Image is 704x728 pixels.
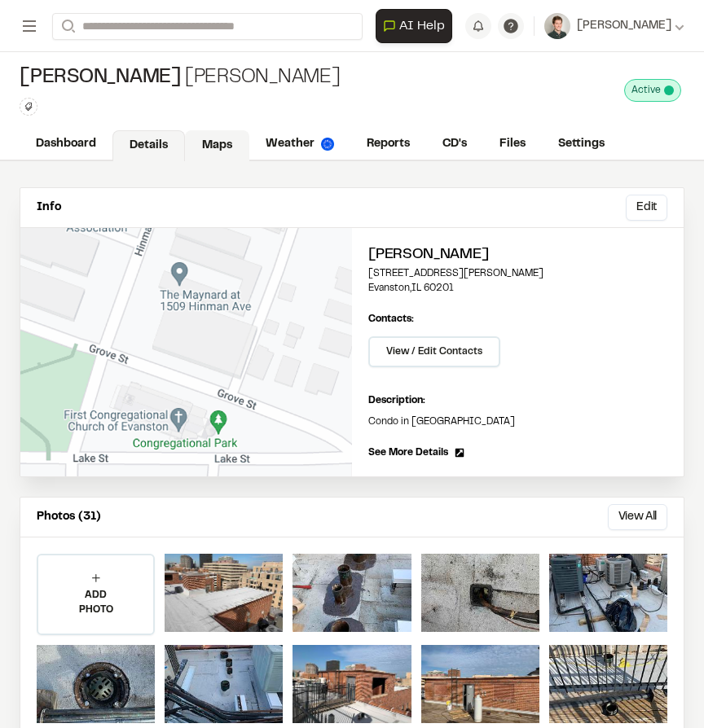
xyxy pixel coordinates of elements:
p: Description: [368,393,667,408]
p: Evanston , IL 60201 [368,281,667,296]
span: [PERSON_NAME] [577,17,671,35]
a: Dashboard [20,129,112,160]
p: Info [37,199,61,217]
a: Files [483,129,542,160]
button: Edit Tags [20,98,37,116]
p: ADD PHOTO [38,588,153,617]
span: [PERSON_NAME] [20,65,182,91]
span: This project is active and counting against your active project count. [664,86,674,95]
div: [PERSON_NAME] [20,65,341,91]
a: Maps [185,130,249,161]
button: [PERSON_NAME] [544,13,684,39]
a: Settings [542,129,621,160]
p: Condo in [GEOGRAPHIC_DATA] [368,414,667,429]
img: precipai.png [321,138,334,151]
span: Active [631,83,661,98]
p: Photos (31) [37,508,101,526]
a: Details [112,130,185,161]
span: See More Details [368,445,448,460]
button: View / Edit Contacts [368,336,500,367]
button: View All [608,504,667,530]
span: AI Help [399,16,445,36]
p: Contacts: [368,312,414,327]
h2: [PERSON_NAME] [368,244,667,266]
img: User [544,13,570,39]
button: Search [52,13,81,40]
div: Open AI Assistant [376,9,459,43]
p: [STREET_ADDRESS][PERSON_NAME] [368,266,667,281]
button: Open AI Assistant [376,9,452,43]
div: This project is active and counting against your active project count. [624,79,681,102]
a: CD's [426,129,483,160]
a: Weather [249,129,350,160]
a: Reports [350,129,426,160]
button: Edit [626,195,667,221]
